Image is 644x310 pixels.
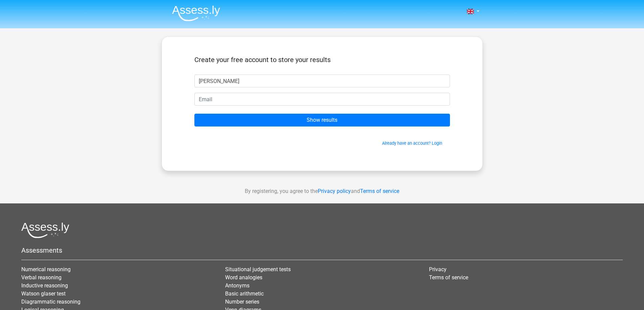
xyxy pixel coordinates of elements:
[194,56,450,64] h5: Create your free account to store your results
[21,274,62,281] a: Verbal reasoning
[21,290,66,297] a: Watson glaser test
[21,222,69,238] img: Assessly logo
[21,299,80,305] a: Diagrammatic reasoning
[225,266,291,273] a: Situational judgement tests
[172,5,220,21] img: Assessly
[225,299,259,305] a: Number series
[225,290,264,297] a: Basic arithmetic
[360,188,399,194] a: Terms of service
[225,282,249,289] a: Antonyms
[382,141,442,146] a: Already have an account? Login
[194,114,450,126] input: Show results
[194,75,450,87] input: First name
[429,274,468,281] a: Terms of service
[429,266,447,273] a: Privacy
[21,266,71,273] a: Numerical reasoning
[194,93,450,106] input: Email
[225,274,262,281] a: Word analogies
[21,246,623,254] h5: Assessments
[21,282,68,289] a: Inductive reasoning
[318,188,351,194] a: Privacy policy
